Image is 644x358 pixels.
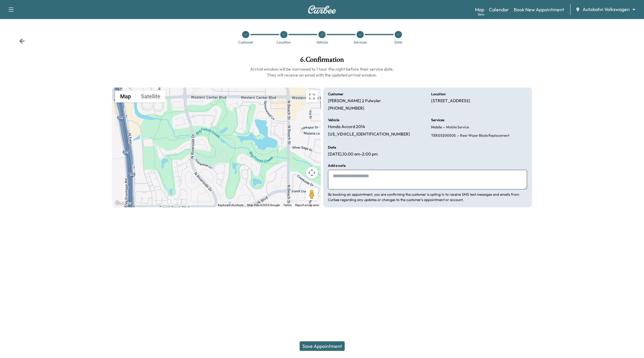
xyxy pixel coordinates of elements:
div: Location [277,41,291,44]
span: - [456,133,459,138]
a: MapBeta [475,6,484,13]
div: Beta [478,12,484,17]
div: Customer [238,41,253,44]
a: Terms (opens in new tab) [283,203,292,207]
span: Autobahn Volkswagen [583,6,630,13]
img: Curbee Logo [308,5,336,14]
h6: Vehicle [328,118,339,122]
h6: Date [328,146,336,149]
p: [STREET_ADDRESS] [431,98,470,104]
button: Toggle fullscreen view [306,91,318,102]
h1: 6 . Confirmation [112,56,532,66]
p: By booking an appointment, you are confirming the customer is opting in to receive SMS text messa... [328,192,527,203]
img: Google [114,200,133,207]
p: [US_VEHICLE_IDENTIFICATION_NUMBER] [328,132,410,137]
button: Save Appointment [300,341,345,351]
h6: Services [431,118,444,122]
button: Map camera controls [306,167,318,179]
a: Calendar [489,6,509,13]
span: Mobile [431,125,442,130]
p: [PERSON_NAME] 2 Fulwyler [328,98,381,104]
span: Rear Wiper Blade Replacement [459,133,510,138]
span: Mobile Service [445,125,469,130]
h6: Add a note [328,164,346,167]
button: Drag Pegman onto the map to open Street View [306,188,318,200]
p: Honda Accord 2014 [328,124,365,130]
button: Keyboard shortcuts [218,203,244,207]
div: Vehicle [316,41,328,44]
p: [PHONE_NUMBER] [328,106,364,111]
h6: Location [431,92,446,96]
span: - [442,124,445,130]
a: Book New Appointment [514,6,564,13]
h6: Customer [328,92,343,96]
a: Report a map error [295,203,319,207]
h6: Arrival window will be narrowed to 1 hour the night before their service date. They will receive ... [112,66,532,78]
a: Open this area in Google Maps (opens a new window) [114,200,133,207]
span: Map data ©2025 Google [247,203,280,207]
div: Back [19,38,25,44]
span: TEK03200505 [431,133,456,138]
button: Show satellite imagery [136,91,165,102]
div: Date [394,41,402,44]
p: [DATE] , 10:00 am - 2:00 pm [328,152,378,157]
button: Show street map [115,91,136,102]
div: Services [354,41,367,44]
